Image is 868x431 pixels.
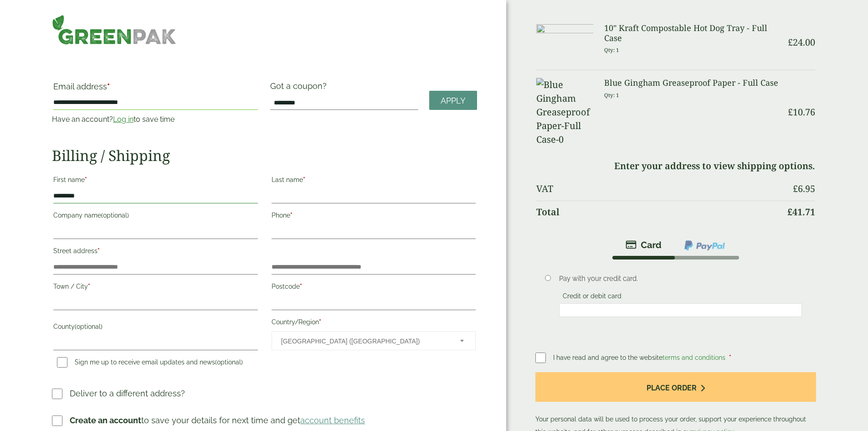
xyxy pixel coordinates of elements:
img: stripe.png [626,239,662,250]
label: Sign me up to receive email updates and news [53,358,247,369]
bdi: 41.71 [787,206,815,218]
span: £ [787,206,792,218]
a: Log in [113,115,134,124]
iframe: Secure card payment input frame [562,306,799,314]
button: Place order [535,372,816,402]
small: Qty: 1 [604,47,619,53]
label: Street address [53,244,257,260]
p: Deliver to a different address? [70,387,185,400]
input: Sign me up to receive email updates and news(optional) [57,357,67,368]
span: United Kingdom (UK) [281,332,448,351]
abbr: required [729,354,731,361]
label: Company name [53,209,257,224]
a: account benefits [300,415,365,425]
label: Credit or debit card [559,292,625,302]
abbr: required [88,283,90,290]
h3: 10" Kraft Compostable Hot Dog Tray - Full Case [604,23,781,43]
p: Have an account? to save time [52,114,259,125]
th: VAT [536,178,781,200]
abbr: required [85,176,87,183]
span: £ [793,182,798,195]
abbr: required [303,176,305,183]
label: Country/Region [272,316,476,331]
abbr: required [300,283,302,290]
bdi: 10.76 [788,106,815,118]
label: Town / City [53,280,257,296]
abbr: required [319,318,321,326]
span: Apply [441,96,466,106]
a: terms and conditions [663,354,725,361]
label: Postcode [272,280,476,296]
td: Enter your address to view shipping options. [536,155,815,177]
h3: Blue Gingham Greaseproof Paper - Full Case [604,78,781,88]
label: Got a coupon? [270,81,330,95]
h2: Billing / Shipping [52,147,477,164]
img: GreenPak Supplies [52,15,176,45]
th: Total [536,201,781,223]
label: Last name [272,173,476,189]
a: Apply [429,91,477,110]
span: £ [788,36,793,48]
strong: Create an account [70,415,141,425]
abbr: required [107,82,110,91]
abbr: required [98,247,100,254]
label: County [53,320,257,336]
p: to save your details for next time and get [70,414,365,426]
img: Blue Gingham Greaseproof Paper-Full Case-0 [536,78,593,146]
bdi: 24.00 [788,36,815,48]
span: (optional) [101,212,129,219]
label: First name [53,173,257,189]
label: Email address [53,83,257,95]
span: Country/Region [272,331,476,350]
img: ppcp-gateway.png [683,239,726,251]
label: Phone [272,209,476,224]
small: Qty: 1 [604,92,619,99]
span: (optional) [75,323,103,330]
span: (optional) [215,358,243,366]
span: I have read and agree to the website [553,354,727,361]
abbr: required [290,212,293,219]
span: £ [788,106,793,118]
bdi: 6.95 [793,182,815,195]
p: Pay with your credit card. [559,274,802,284]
